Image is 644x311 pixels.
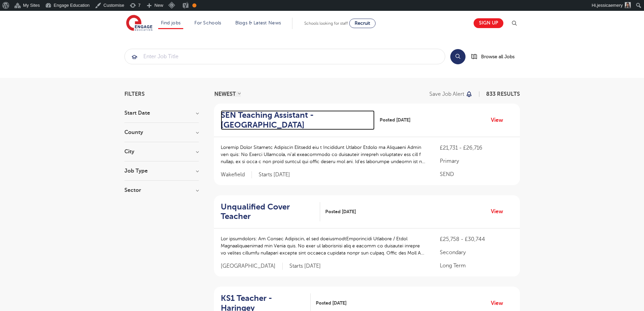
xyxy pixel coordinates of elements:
[125,49,445,64] input: Submit
[597,3,623,8] span: jessicaemery
[474,18,503,28] a: Sign up
[316,299,347,307] span: Posted [DATE]
[440,235,513,243] p: £25,758 - £30,744
[486,91,520,97] span: 833 RESULTS
[440,157,513,165] p: Primary
[355,21,370,26] span: Recruit
[221,263,283,270] span: [GEOGRAPHIC_DATA]
[440,262,513,270] p: Long Term
[440,248,513,257] p: Secondary
[481,53,515,61] span: Browse all Jobs
[221,144,427,165] p: Loremip Dolor Sitametc Adipiscin Elitsedd eiu t Incididunt Utlabor Etdolo ma Aliquaeni Admin ven ...
[429,91,473,97] button: Save job alert
[491,207,508,216] a: View
[440,144,513,152] p: £21,731 - £26,716
[192,3,196,7] div: OK
[304,21,348,26] span: Schools looking for staff
[259,171,290,178] p: Starts [DATE]
[124,187,199,193] h3: Sector
[289,263,321,270] p: Starts [DATE]
[124,110,199,116] h3: Start Date
[124,130,199,135] h3: County
[221,171,252,178] span: Wakefield
[161,20,181,25] a: Find jobs
[491,116,508,125] a: View
[440,170,513,178] p: SEND
[126,15,152,32] img: Engage Education
[471,53,520,61] a: Browse all Jobs
[221,202,320,222] a: Unqualified Cover Teacher
[349,19,376,28] a: Recruit
[450,49,466,64] button: Search
[221,110,375,130] a: SEN Teaching Assistant - [GEOGRAPHIC_DATA]
[429,91,464,97] p: Save job alert
[491,299,508,308] a: View
[194,20,221,25] a: For Schools
[221,235,427,257] p: Lor ipsumdolors: Am Consec Adipiscin, el sed doeiusmodtEmporincidi Utlabore / Etdol Magnaaliquaen...
[221,202,315,222] h2: Unqualified Cover Teacher
[124,149,199,154] h3: City
[221,110,369,130] h2: SEN Teaching Assistant - [GEOGRAPHIC_DATA]
[124,49,445,64] div: Submit
[380,116,410,124] span: Posted [DATE]
[124,168,199,174] h3: Job Type
[235,20,281,25] a: Blogs & Latest News
[124,91,145,97] span: Filters
[325,208,356,215] span: Posted [DATE]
